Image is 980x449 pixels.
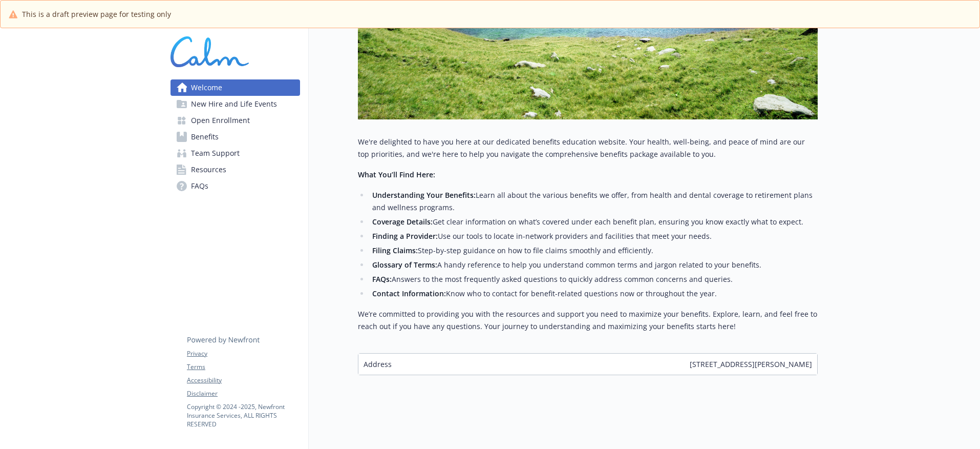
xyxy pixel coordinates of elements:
a: Privacy [187,349,300,358]
p: Copyright © 2024 - 2025 , Newfront Insurance Services, ALL RIGHTS RESERVED [187,402,300,428]
a: Terms [187,362,300,372]
a: Resources [171,161,300,178]
li: Use our tools to locate in-network providers and facilities that meet your needs. [369,230,818,242]
a: Team Support [171,145,300,161]
span: New Hire and Life Events [191,96,277,112]
span: Benefits [191,129,219,145]
strong: What You’ll Find Here: [358,170,435,179]
li: Answers to the most frequently asked questions to quickly address common concerns and queries. [369,273,818,285]
a: FAQs [171,178,300,194]
li: Get clear information on what’s covered under each benefit plan, ensuring you know exactly what t... [369,216,818,228]
p: We’re committed to providing you with the resources and support you need to maximize your benefit... [358,308,818,333]
p: We're delighted to have you here at our dedicated benefits education website. Your health, well-b... [358,136,818,160]
strong: Understanding Your Benefits: [372,190,476,200]
span: FAQs [191,178,208,194]
strong: Glossary of Terms: [372,260,437,270]
li: Know who to contact for benefit-related questions now or throughout the year. [369,288,818,300]
a: Benefits [171,129,300,145]
a: New Hire and Life Events [171,96,300,112]
a: Accessibility [187,376,300,385]
a: Welcome [171,79,300,96]
span: Welcome [191,79,222,96]
strong: Filing Claims: [372,246,418,255]
span: Open Enrollment [191,112,250,129]
span: Resources [191,161,226,178]
span: Address [364,359,392,370]
strong: Contact Information: [372,289,446,298]
span: Team Support [191,145,240,161]
li: Learn all about the various benefits we offer, from health and dental coverage to retirement plan... [369,189,818,214]
li: Step-by-step guidance on how to file claims smoothly and efficiently. [369,244,818,257]
strong: Finding a Provider: [372,231,438,241]
span: This is a draft preview page for testing only [22,9,171,19]
strong: FAQs: [372,274,392,284]
strong: Coverage Details: [372,217,433,227]
a: Open Enrollment [171,112,300,129]
a: Disclaimer [187,389,300,398]
li: A handy reference to help you understand common terms and jargon related to your benefits. [369,259,818,271]
span: [STREET_ADDRESS][PERSON_NAME] [690,359,812,370]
